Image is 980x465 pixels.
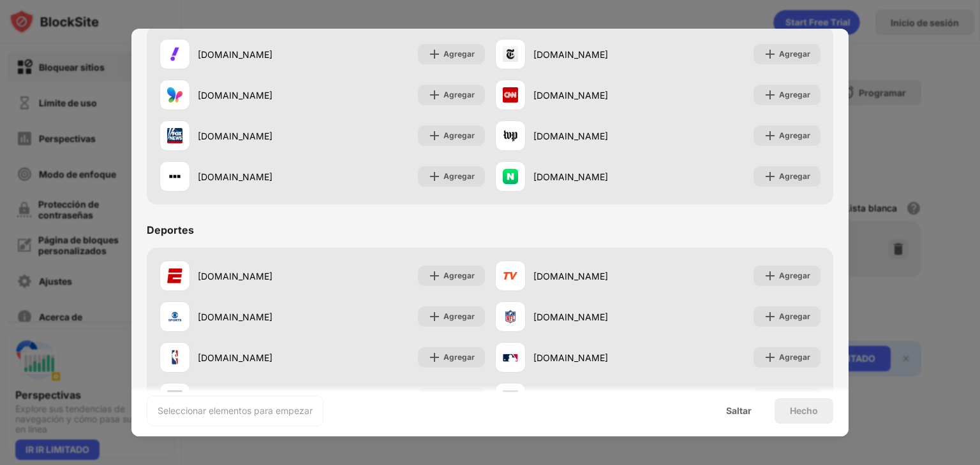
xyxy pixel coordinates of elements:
img: favicons [503,128,518,143]
img: favicons [167,128,182,143]
font: Agregar [443,311,475,321]
img: favicons [167,87,182,103]
font: Saltar [726,405,752,416]
font: Agregar [443,271,475,280]
font: [DOMAIN_NAME] [533,352,608,363]
font: Agregar [779,49,810,59]
img: favicons [167,46,182,62]
img: favicons [167,169,182,184]
img: favicons [167,309,182,324]
font: [DOMAIN_NAME] [533,90,608,101]
font: Agregar [779,171,810,181]
font: Agregar [443,171,475,181]
font: Agregar [443,90,475,99]
img: favicons [503,87,518,103]
font: [DOMAIN_NAME] [198,90,272,101]
font: Agregar [443,131,475,140]
font: Hecho [790,405,818,416]
img: favicons [503,268,518,283]
font: [DOMAIN_NAME] [198,49,272,60]
font: Seleccionar elementos para empezar [158,405,313,416]
font: [DOMAIN_NAME] [198,271,272,282]
font: Agregar [443,352,475,362]
font: Agregar [779,271,810,280]
img: favicons [503,169,518,184]
font: Agregar [779,352,810,362]
font: [DOMAIN_NAME] [533,311,608,322]
font: [DOMAIN_NAME] [198,171,272,182]
font: [DOMAIN_NAME] [533,271,608,282]
font: Agregar [779,131,810,140]
font: Deportes [147,224,194,236]
img: favicons [503,309,518,324]
img: favicons [503,46,518,62]
font: [DOMAIN_NAME] [198,311,272,322]
font: Agregar [443,49,475,59]
font: [DOMAIN_NAME] [198,352,272,363]
font: [DOMAIN_NAME] [533,131,608,141]
img: favicons [503,350,518,365]
font: [DOMAIN_NAME] [533,49,608,60]
font: Agregar [779,90,810,99]
font: Agregar [779,311,810,321]
img: favicons [167,268,182,283]
img: favicons [167,350,182,365]
font: [DOMAIN_NAME] [198,131,272,141]
font: [DOMAIN_NAME] [533,171,608,182]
